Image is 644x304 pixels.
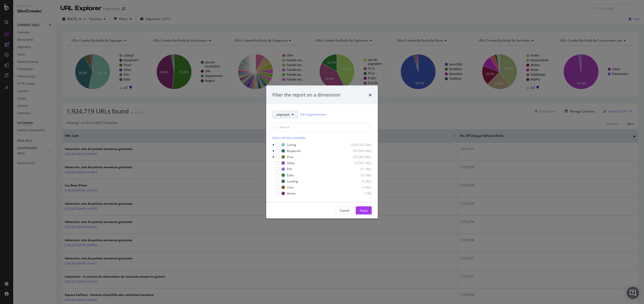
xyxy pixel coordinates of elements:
div: Landing [287,179,298,183]
div: Other [287,161,295,165]
div: Keywords [287,149,301,153]
div: Pros [287,155,293,159]
div: 1 URL [347,191,372,196]
div: Listing [287,143,296,147]
div: Open Intercom Messenger [627,287,639,299]
div: Filter the report on a dimension [272,92,340,98]
div: 25 URLs [347,173,372,177]
div: 41,565 URLs [347,161,372,165]
div: Cancel [340,208,349,213]
div: 105,285 URLs [347,155,372,159]
div: modal [266,86,378,219]
div: 6 URLs [347,179,372,183]
div: 3 URLs [347,185,372,189]
span: pagetype [277,112,290,117]
div: times [369,92,372,98]
div: Apply [360,208,368,213]
div: 745,594 URLs [347,149,372,153]
input: Search [272,122,372,131]
div: Edito [287,173,294,177]
div: Select all data available [272,135,372,140]
button: Apply [356,206,372,214]
button: Cancel [335,206,354,214]
div: Home [287,191,296,196]
a: Edit Segmentation [300,112,326,117]
button: pagetype [272,110,298,118]
div: POI [287,167,292,171]
div: 51 URLs [347,167,372,171]
div: 1,029,182 URLs [347,143,372,147]
div: User [287,185,294,189]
